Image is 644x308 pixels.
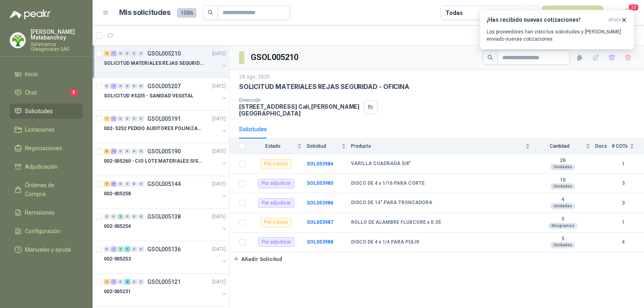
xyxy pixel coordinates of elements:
a: Configuración [10,223,83,239]
a: SOL053988 [307,239,333,245]
a: Chat3 [10,85,83,100]
p: 002-005258 [104,190,131,198]
div: 0 [138,279,144,285]
a: Adjudicación [10,159,83,174]
div: Kilogramos [548,223,578,229]
b: 3 [612,180,634,187]
p: [DATE] [212,50,226,58]
span: 20 [628,4,639,11]
div: 0 [111,214,117,219]
div: 1 [111,116,117,122]
div: 0 [131,83,137,89]
div: 1 [111,83,117,89]
span: search [208,10,213,15]
div: 0 [118,181,124,187]
div: 0 [131,181,137,187]
div: 0 [118,149,124,154]
p: GSOL005190 [147,149,181,154]
span: Manuales y ayuda [25,245,71,254]
b: 5 [535,216,590,223]
div: 1 [111,279,117,285]
h3: GSOL005210 [251,51,299,64]
img: Company Logo [10,33,25,48]
p: 002-005231 [104,288,131,296]
th: Estado [250,138,307,154]
a: Manuales y ayuda [10,242,83,257]
div: 0 [104,214,110,219]
p: [DATE] [212,83,226,90]
b: DISCO DE 4 x 1/16 PARA CORTE [351,180,425,187]
a: 3 6 0 0 0 0 GSOL005144[DATE] 002-005258 [104,179,227,205]
a: 6 12 0 0 0 0 GSOL005190[DATE] 002-005260 - CIO LOTE MATERIALES SISTEMA HIDRAULIC [104,147,227,172]
p: GSOL005210 [147,51,181,56]
a: SOL053985 [307,180,333,186]
div: Por adjudicar [258,179,295,188]
a: Negociaciones [10,141,83,156]
div: 4 [104,51,110,56]
div: 0 [138,51,144,56]
p: 002-005260 - CIO LOTE MATERIALES SISTEMA HIDRAULIC [104,157,204,165]
p: [PERSON_NAME] Matabanchoy [31,29,83,40]
a: 4 1 0 0 0 0 GSOL005210[DATE] SOLICITUD MATERIALES REJAS SEGURIDAD - OFICINA [104,49,227,74]
span: Licitaciones [25,125,55,134]
div: 0 [124,181,130,187]
a: Añadir Solicitud [229,252,644,266]
p: GSOL005191 [147,116,181,122]
div: 6 [104,149,110,154]
div: Todas [446,8,462,17]
div: 0 [138,246,144,252]
p: [DATE] [212,213,226,221]
button: ¡Has recibido nuevas cotizaciones!ahora Los proveedores han visto tus solicitudes y [PERSON_NAME]... [480,10,634,50]
a: 0 0 2 0 0 0 GSOL005138[DATE] 002-005254 [104,212,227,238]
div: Unidades [550,242,575,248]
a: 3 1 0 8 0 0 GSOL005121[DATE] 002-005231 [104,277,227,303]
th: # COTs [612,138,644,154]
div: 0 [131,279,137,285]
div: Por cotizar [260,218,292,227]
span: Negociaciones [25,144,62,153]
span: Inicio [25,70,38,79]
div: 0 [138,149,144,154]
p: Salamanca Oleaginosas SAS [31,42,83,52]
b: VARILLA CUADRADA 5/8" [351,161,411,167]
div: 0 [124,214,130,219]
b: DISCO DE 4 x 1/4 PARA PULIR [351,239,419,246]
div: Por adjudicar [258,198,295,208]
a: Licitaciones [10,122,83,137]
div: 0 [124,83,130,89]
b: SOL053986 [307,200,333,206]
b: 1 [612,160,634,168]
div: 0 [131,116,137,122]
a: Inicio [10,66,83,82]
a: SOL053987 [307,219,333,225]
div: 0 [124,51,130,56]
p: SOLICITUD MATERIALES REJAS SEGURIDAD - OFICINA [239,83,409,91]
a: 0 1 0 0 0 0 GSOL005207[DATE] SOLICITUD #5235 - SANIDAD VEGETAL [104,81,227,107]
div: 3 [104,279,110,285]
p: 002-005253 [104,255,131,263]
span: Remisiones [25,208,55,217]
div: 0 [131,51,137,56]
div: 0 [118,279,124,285]
span: Adjudicación [25,162,58,171]
p: 28 ago, 2025 [239,73,270,81]
div: Unidades [550,164,575,170]
p: [DATE] [212,148,226,155]
p: [STREET_ADDRESS] Cali , [PERSON_NAME][GEOGRAPHIC_DATA] [239,103,361,117]
p: [DATE] [212,278,226,286]
div: 0 [138,83,144,89]
b: 4 [612,238,634,246]
th: Solicitud [307,138,351,154]
span: Órdenes de Compra [25,181,75,198]
button: Nueva solicitud [542,6,603,20]
p: SOLICITUD MATERIALES REJAS SEGURIDAD - OFICINA [104,60,204,67]
div: 1 [111,246,117,252]
a: 0 1 3 1 0 0 GSOL005136[DATE] 002-005253 [104,244,227,270]
span: search [487,55,493,60]
span: 1086 [177,8,196,18]
span: Chat [25,88,37,97]
th: Docs [595,138,612,154]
